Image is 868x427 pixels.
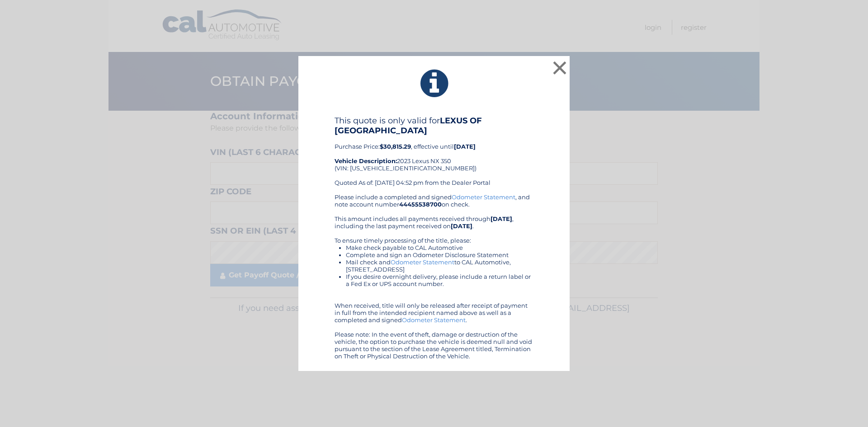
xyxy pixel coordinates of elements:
b: 44455538700 [399,201,442,208]
li: Complete and sign an Odometer Disclosure Statement [346,251,533,258]
div: Please include a completed and signed , and note account number on check. This amount includes al... [335,193,533,360]
button: × [551,59,569,77]
b: $30,815.29 [380,143,411,150]
a: Odometer Statement [452,193,515,201]
b: [DATE] [454,143,476,150]
a: Odometer Statement [391,258,454,266]
h4: This quote is only valid for [335,116,533,136]
b: [DATE] [491,215,512,222]
li: If you desire overnight delivery, please include a return label or a Fed Ex or UPS account number. [346,273,533,287]
a: Odometer Statement [402,316,466,324]
strong: Vehicle Description: [335,157,397,164]
li: Make check payable to CAL Automotive [346,244,533,251]
div: Purchase Price: , effective until 2023 Lexus NX 350 (VIN: [US_VEHICLE_IDENTIFICATION_NUMBER]) Quo... [335,116,533,193]
b: LEXUS OF [GEOGRAPHIC_DATA] [335,116,482,136]
b: [DATE] [451,222,472,230]
li: Mail check and to CAL Automotive, [STREET_ADDRESS] [346,258,533,273]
